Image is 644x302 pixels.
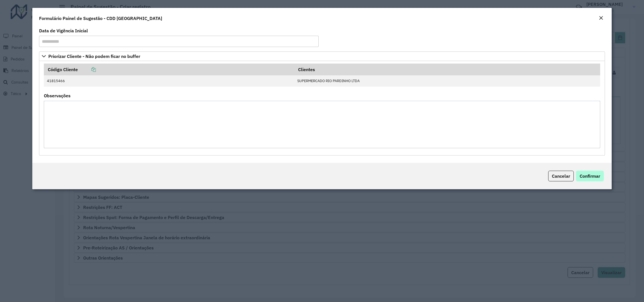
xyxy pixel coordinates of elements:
[294,75,600,87] td: SUPERMERCADO RIO PARDINHO LTDA
[78,67,96,72] a: Copiar
[44,75,294,87] td: 41815466
[39,15,162,22] h4: Formulário Painel de Sugestão - CDD [GEOGRAPHIC_DATA]
[44,92,71,99] label: Observações
[580,173,600,179] span: Confirmar
[39,51,605,61] a: Priorizar Cliente - Não podem ficar no buffer
[599,16,603,20] em: Fechar
[48,54,140,58] span: Priorizar Cliente - Não podem ficar no buffer
[552,173,570,179] span: Cancelar
[548,171,574,181] button: Cancelar
[39,61,605,155] div: Priorizar Cliente - Não podem ficar no buffer
[576,171,604,181] button: Confirmar
[39,27,88,34] label: Data de Vigência Inicial
[597,15,605,22] button: Close
[294,64,600,75] th: Clientes
[44,64,294,75] th: Código Cliente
